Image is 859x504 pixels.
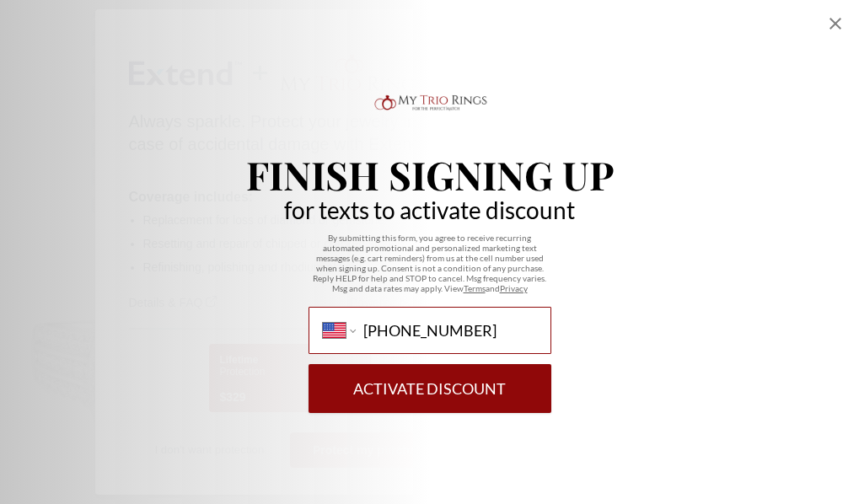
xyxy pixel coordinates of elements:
div: Powered by Extend [350,296,452,313]
button: Activate Discount [309,364,551,413]
img: Extend logo [129,48,242,99]
p: By submitting this form, you agree to receive recurring automated promotional and personalized ma... [309,233,551,293]
button: LifetimeProtection$329 [209,344,371,412]
li: Resetting and repair of chipped or cracked stones [143,235,453,252]
span: Always sparkle. Protect your jewelry in case of accidental damage with Extend. [129,112,426,153]
span: Protection [219,366,265,378]
input: Phone number country [363,321,536,340]
span: Lifetime [219,354,258,366]
p: Finish Signing Up [246,155,614,194]
span: $329 [219,387,245,407]
a: Details & FAQ [129,296,217,313]
div: Coverage includes: [129,190,453,205]
li: Refinishing, polishing and rhodium plating [143,259,453,276]
img: Logo [371,91,489,115]
p: for texts to activate discount [284,201,575,219]
div: Close popup [825,13,846,34]
a: Terms [464,283,486,293]
button: I don't want protection [129,432,291,468]
button: Protect my purchase [290,432,452,468]
a: Privacy [500,283,528,293]
img: merchant logo [278,52,426,94]
li: Replacement for loss of diamond or gemstone [143,212,453,228]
